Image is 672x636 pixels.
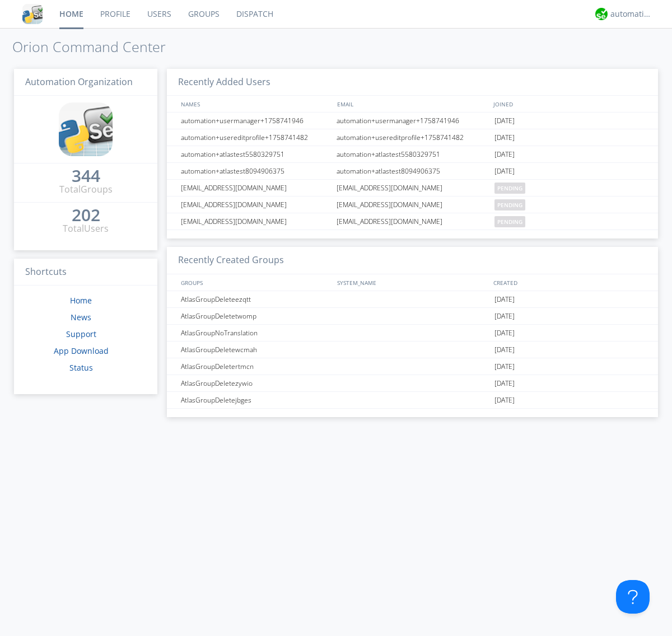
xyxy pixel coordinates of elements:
[494,199,525,211] span: pending
[167,392,658,409] a: AtlasGroupDeletejbges[DATE]
[167,213,658,230] a: [EMAIL_ADDRESS][DOMAIN_NAME][EMAIL_ADDRESS][DOMAIN_NAME]pending
[167,375,658,392] a: AtlasGroupDeletezywio[DATE]
[178,392,333,408] div: AtlasGroupDeletejbges
[178,358,333,375] div: AtlasGroupDeletertmcn
[167,69,658,96] h3: Recently Added Users
[494,375,515,392] span: [DATE]
[178,129,333,146] div: automation+usereditprofile+1758741482
[167,163,658,180] a: automation+atlastest8094906375automation+atlastest8094906375[DATE]
[70,295,92,306] a: Home
[616,580,650,614] iframe: Toggle Customer Support
[167,247,658,274] h3: Recently Created Groups
[334,146,492,162] div: automation+atlastest5580329751
[334,96,491,112] div: EMAIL
[59,183,113,196] div: Total Groups
[167,129,658,146] a: automation+usereditprofile+1758741482automation+usereditprofile+1758741482[DATE]
[178,197,333,213] div: [EMAIL_ADDRESS][DOMAIN_NAME]
[178,213,333,230] div: [EMAIL_ADDRESS][DOMAIN_NAME]
[167,308,658,325] a: AtlasGroupDeletetwomp[DATE]
[71,312,91,322] a: News
[178,113,333,129] div: automation+usermanager+1758741946
[334,180,492,196] div: [EMAIL_ADDRESS][DOMAIN_NAME]
[66,329,96,339] a: Support
[178,291,333,307] div: AtlasGroupDeleteezqtt
[334,213,492,230] div: [EMAIL_ADDRESS][DOMAIN_NAME]
[178,375,333,391] div: AtlasGroupDeletezywio
[494,163,515,180] span: [DATE]
[494,146,515,163] span: [DATE]
[494,291,515,308] span: [DATE]
[178,342,333,358] div: AtlasGroupDeletewcmah
[178,180,333,196] div: [EMAIL_ADDRESS][DOMAIN_NAME]
[491,274,647,291] div: CREATED
[72,209,100,221] div: 202
[72,209,100,222] a: 202
[14,259,157,286] h3: Shortcuts
[178,308,333,324] div: AtlasGroupDeletetwomp
[63,222,109,235] div: Total Users
[334,129,492,146] div: automation+usereditprofile+1758741482
[167,358,658,375] a: AtlasGroupDeletertmcn[DATE]
[72,170,100,181] div: 344
[334,113,492,129] div: automation+usermanager+1758741946
[494,325,515,342] span: [DATE]
[178,146,333,162] div: automation+atlastest5580329751
[334,274,491,291] div: SYSTEM_NAME
[494,358,515,375] span: [DATE]
[167,146,658,163] a: automation+atlastest5580329751automation+atlastest5580329751[DATE]
[54,345,109,356] a: App Download
[494,129,515,146] span: [DATE]
[494,392,515,409] span: [DATE]
[178,274,332,291] div: GROUPS
[22,4,43,24] img: cddb5a64eb264b2086981ab96f4c1ba7
[494,183,525,194] span: pending
[25,76,133,88] span: Automation Organization
[334,197,492,213] div: [EMAIL_ADDRESS][DOMAIN_NAME]
[167,197,658,213] a: [EMAIL_ADDRESS][DOMAIN_NAME][EMAIL_ADDRESS][DOMAIN_NAME]pending
[167,291,658,308] a: AtlasGroupDeleteezqtt[DATE]
[595,8,608,20] img: d2d01cd9b4174d08988066c6d424eccd
[494,308,515,325] span: [DATE]
[494,216,525,227] span: pending
[59,102,113,156] img: cddb5a64eb264b2086981ab96f4c1ba7
[167,180,658,197] a: [EMAIL_ADDRESS][DOMAIN_NAME][EMAIL_ADDRESS][DOMAIN_NAME]pending
[167,342,658,358] a: AtlasGroupDeletewcmah[DATE]
[167,325,658,342] a: AtlasGroupNoTranslation[DATE]
[494,342,515,358] span: [DATE]
[610,8,652,20] div: automation+atlas
[178,163,333,179] div: automation+atlastest8094906375
[491,96,647,112] div: JOINED
[167,113,658,129] a: automation+usermanager+1758741946automation+usermanager+1758741946[DATE]
[334,163,492,179] div: automation+atlastest8094906375
[72,170,100,183] a: 344
[494,113,515,129] span: [DATE]
[69,362,93,373] a: Status
[178,96,332,112] div: NAMES
[178,325,333,341] div: AtlasGroupNoTranslation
